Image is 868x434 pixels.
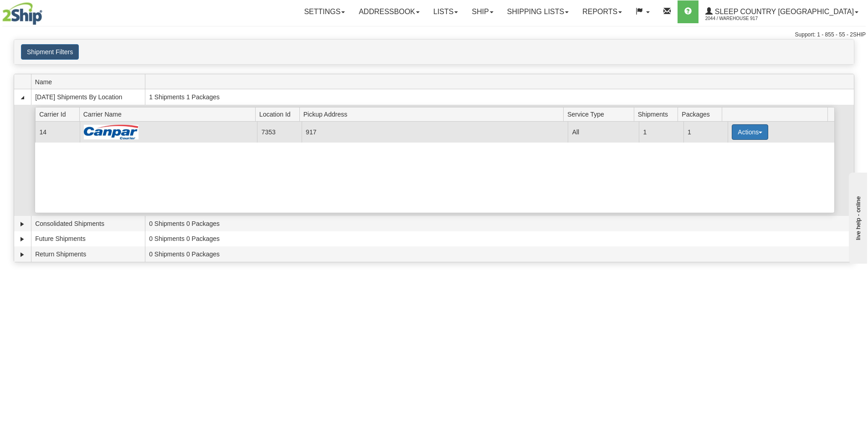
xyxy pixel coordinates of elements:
[847,170,867,263] iframe: chat widget
[39,107,79,121] span: Carrier Id
[18,93,27,102] a: Collapse
[145,246,854,262] td: 0 Shipments 0 Packages
[639,122,683,142] td: 1
[2,31,866,39] div: Support: 1 - 855 - 55 - 2SHIP
[465,0,500,23] a: Ship
[35,75,145,89] span: Name
[302,122,568,142] td: 917
[259,107,299,121] span: Location Id
[683,122,728,142] td: 1
[257,122,301,142] td: 7353
[638,107,678,121] span: Shipments
[682,107,722,121] span: Packages
[567,107,634,121] span: Service Type
[2,2,42,25] img: logo2044.jpg
[297,0,352,23] a: Settings
[705,14,774,23] span: 2044 / Warehouse 917
[83,107,256,121] span: Carrier Name
[84,125,139,139] img: Canpar
[145,216,854,231] td: 0 Shipments 0 Packages
[426,0,465,23] a: Lists
[21,44,79,60] button: Shipment Filters
[31,216,145,231] td: Consolidated Shipments
[31,231,145,247] td: Future Shipments
[7,8,84,15] div: live help - online
[575,0,629,23] a: Reports
[500,0,575,23] a: Shipping lists
[145,89,854,105] td: 1 Shipments 1 Packages
[18,220,27,229] a: Expand
[145,231,854,247] td: 0 Shipments 0 Packages
[31,89,145,105] td: [DATE] Shipments By Location
[303,107,564,121] span: Pickup Address
[31,246,145,262] td: Return Shipments
[699,0,865,23] a: Sleep Country [GEOGRAPHIC_DATA] 2044 / Warehouse 917
[568,122,639,142] td: All
[732,124,768,140] button: Actions
[18,235,27,244] a: Expand
[18,250,27,259] a: Expand
[352,0,426,23] a: Addressbook
[35,122,79,142] td: 14
[713,8,854,15] span: Sleep Country [GEOGRAPHIC_DATA]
